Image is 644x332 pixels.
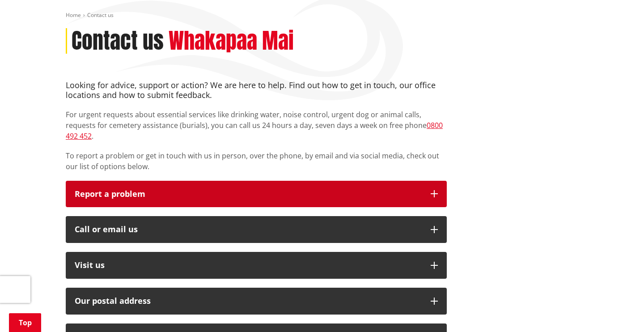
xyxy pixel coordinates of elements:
h4: Looking for advice, support or action? We are here to help. Find out how to get in touch, our off... [66,81,447,100]
p: For urgent requests about essential services like drinking water, noise control, urgent dog or an... [66,109,447,141]
button: Report a problem [66,181,447,208]
button: Visit us [66,252,447,279]
a: Home [66,11,81,19]
a: Top [9,313,41,332]
h2: Whakapaa Mai [169,28,294,54]
p: Report a problem [75,190,422,199]
nav: breadcrumb [66,12,578,19]
p: To report a problem or get in touch with us in person, over the phone, by email and via social me... [66,150,447,172]
iframe: Messenger Launcher [603,294,635,327]
button: Our postal address [66,288,447,315]
h2: Our postal address [75,297,422,306]
a: 0800 492 452 [66,120,443,141]
span: Contact us [87,11,114,19]
p: Visit us [75,261,422,270]
h1: Contact us [72,28,164,54]
div: Call or email us [75,225,422,234]
button: Call or email us [66,216,447,243]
